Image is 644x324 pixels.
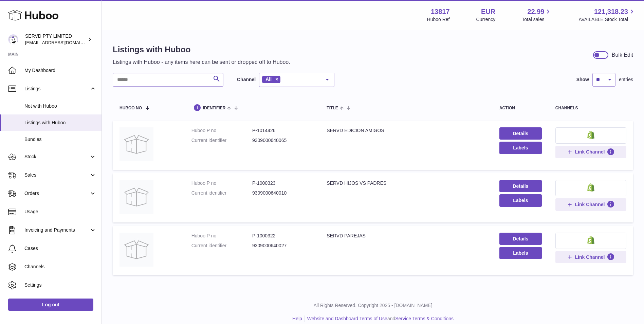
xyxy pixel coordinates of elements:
button: Labels [499,194,542,206]
dt: Huboo P no [191,127,252,134]
span: Huboo no [119,106,142,110]
span: Invoicing and Payments [24,227,89,233]
p: Listings with Huboo - any items here can be sent or dropped off to Huboo. [113,58,290,66]
img: internalAdmin-13817@internal.huboo.com [8,34,18,44]
a: Website and Dashboard Terms of Use [307,316,387,321]
dt: Current identifier [191,137,252,144]
img: shopify-small.png [587,183,594,192]
label: Show [576,76,589,83]
dd: 9309000640010 [252,190,313,196]
button: Link Channel [555,146,626,158]
span: Orders [24,190,89,197]
a: Service Terms & Conditions [395,316,454,321]
button: Labels [499,142,542,154]
div: SERVD PTY LIMITED [25,33,86,46]
span: Link Channel [575,149,605,155]
span: AVAILABLE Stock Total [578,16,636,23]
a: Help [292,316,302,321]
a: Details [499,127,542,140]
span: 121,318.23 [594,7,628,16]
span: identifier [203,106,226,110]
span: entries [619,76,633,83]
img: SERVD HIJOS VS PADRES [119,180,153,214]
a: Details [499,233,542,245]
span: title [327,106,338,110]
dt: Huboo P no [191,233,252,239]
dt: Huboo P no [191,180,252,186]
span: [EMAIL_ADDRESS][DOMAIN_NAME] [25,40,100,45]
a: 22.99 Total sales [522,7,552,23]
dt: Current identifier [191,242,252,249]
a: Log out [8,299,93,311]
label: Channel [237,76,256,83]
dd: 9309000640027 [252,242,313,249]
img: SERVD EDICION AMIGOS [119,127,153,161]
span: Channels [24,264,96,270]
span: Sales [24,172,89,178]
button: Labels [499,247,542,259]
div: SERVD EDICION AMIGOS [327,127,486,134]
li: and [305,316,454,322]
span: Settings [24,282,96,288]
dd: 9309000640065 [252,137,313,144]
span: Bundles [24,136,96,143]
a: 121,318.23 AVAILABLE Stock Total [578,7,636,23]
span: Usage [24,209,96,215]
a: Details [499,180,542,192]
div: Huboo Ref [427,16,450,23]
dt: Current identifier [191,190,252,196]
span: All [265,76,272,82]
div: SERVD PAREJAS [327,233,486,239]
div: SERVD HIJOS VS PADRES [327,180,486,186]
span: 22.99 [527,7,544,16]
strong: EUR [481,7,495,16]
div: Bulk Edit [612,51,633,59]
strong: 13817 [431,7,450,16]
div: channels [555,106,626,110]
dd: P-1014426 [252,127,313,134]
button: Link Channel [555,251,626,263]
span: Stock [24,154,89,160]
span: Cases [24,245,96,252]
span: Link Channel [575,254,605,260]
div: Currency [476,16,496,23]
span: Listings [24,86,89,92]
img: shopify-small.png [587,236,594,244]
img: SERVD PAREJAS [119,233,153,267]
p: All Rights Reserved. Copyright 2025 - [DOMAIN_NAME] [107,302,639,309]
button: Link Channel [555,198,626,211]
h1: Listings with Huboo [113,44,290,55]
span: My Dashboard [24,67,96,74]
span: Not with Huboo [24,103,96,109]
div: action [499,106,542,110]
span: Link Channel [575,201,605,208]
span: Listings with Huboo [24,120,96,126]
span: Total sales [522,16,552,23]
img: shopify-small.png [587,131,594,139]
dd: P-1000322 [252,233,313,239]
dd: P-1000323 [252,180,313,186]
